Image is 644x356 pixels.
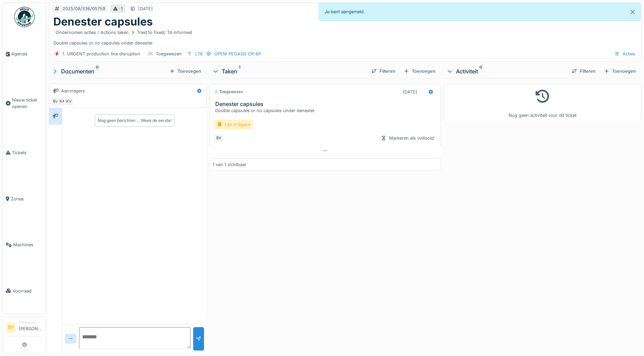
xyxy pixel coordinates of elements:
a: Tickets [3,130,46,176]
sup: 0 [96,67,99,75]
div: [DATE] [403,89,417,95]
div: Toevoegen [401,67,438,76]
li: [PERSON_NAME] [19,320,43,335]
a: Nieuw ticket openen [3,77,46,130]
li: BV [6,322,16,333]
span: Nieuw ticket openen [12,97,43,110]
div: Lijn Vrijgave [214,120,253,129]
div: KA [57,97,67,106]
div: Filteren [569,67,599,76]
a: Voorraad [3,268,46,314]
a: Machines [3,222,46,268]
sup: 0 [479,67,482,75]
div: Documenten [52,67,167,75]
span: Voorraad [13,288,43,294]
div: Technicus [19,320,43,325]
h1: Denester capsules [53,15,153,28]
div: Activiteit [446,67,566,75]
a: BV Technicus[PERSON_NAME] [6,320,43,336]
button: Close [625,3,640,21]
div: Toevoegen [601,67,639,76]
div: BV [214,133,223,143]
sup: 1 [239,67,240,75]
div: 1. URGENT production line disruption [62,51,140,57]
div: Je bent aangemeld. [319,3,641,21]
div: 1 [121,5,123,12]
div: Double capsules or no capsules under denester [215,107,438,114]
div: Toegewezen [214,89,243,95]
span: Agenda [11,51,43,57]
a: Zones [3,176,46,222]
div: Nog geen berichten … Wees de eerste! [98,118,171,124]
div: Acties [611,49,638,59]
div: Toegewezen [156,51,182,57]
div: Markeren als voltooid [378,133,437,143]
div: KV [64,97,74,106]
img: Badge_color-CXgf-gQk.svg [14,7,35,27]
div: Nog geen activiteit voor dit ticket [448,87,637,119]
div: Toevoegen [167,67,204,76]
span: Machines [13,242,43,248]
h3: Denester capsules [215,101,438,107]
div: 1 van 1 zichtbaar [213,161,246,168]
span: Zones [11,196,43,202]
div: Aanvragers [61,88,85,94]
div: BV [51,97,60,106]
div: [DATE] [138,5,153,12]
div: Ondernomen acties / Actions taken Tried to fixed/ Td informed [56,29,192,36]
div: 2025/08/336/05759 [62,5,105,12]
div: Taken [212,67,366,75]
a: Agenda [3,31,46,77]
div: Double capsules or no capsules under denester [53,28,637,46]
span: Tickets [12,149,43,156]
div: L78 [195,51,203,57]
div: OPEM PEGASO CR-8P [214,51,261,57]
div: Filteren [369,67,398,76]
